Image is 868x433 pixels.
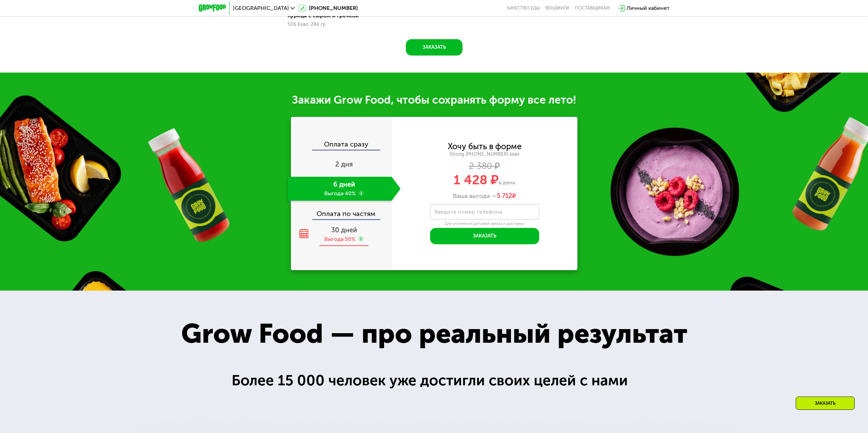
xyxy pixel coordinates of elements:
[454,172,499,188] span: 1 428 ₽
[545,5,569,11] a: Вендинги
[232,369,637,392] div: Более 15 000 человек уже достигли своих целей с нами
[627,4,670,12] div: Личный кабинет
[448,143,521,150] div: Хочу быть в форме
[497,192,516,200] span: ₽
[497,192,512,200] span: 5 712
[392,192,577,200] div: Ваша выгода —
[331,226,357,234] span: 30 дней
[161,313,707,354] div: Grow Food — про реальный результат
[324,235,355,243] div: Выгода 50%
[406,39,462,56] button: Заказать
[435,210,502,214] label: Введите номер телефона
[499,179,515,186] span: в день
[575,5,610,11] div: поставщикам
[292,141,392,150] div: Оплата сразу
[292,203,392,219] div: Оплата по частям
[298,4,358,12] a: [PHONE_NUMBER]
[507,5,540,11] a: Качество еды
[430,228,539,244] button: Заказать
[233,5,289,11] span: [GEOGRAPHIC_DATA]
[430,221,539,227] div: Для уточнения деталей заказа и доставки
[392,163,577,170] div: 2 380 ₽
[335,160,353,168] span: 2 дня
[796,397,855,410] div: Заказать
[288,22,374,27] div: 506 Ккал, 284 гр
[392,151,577,157] div: Strong [PHONE_NUMBER] ккал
